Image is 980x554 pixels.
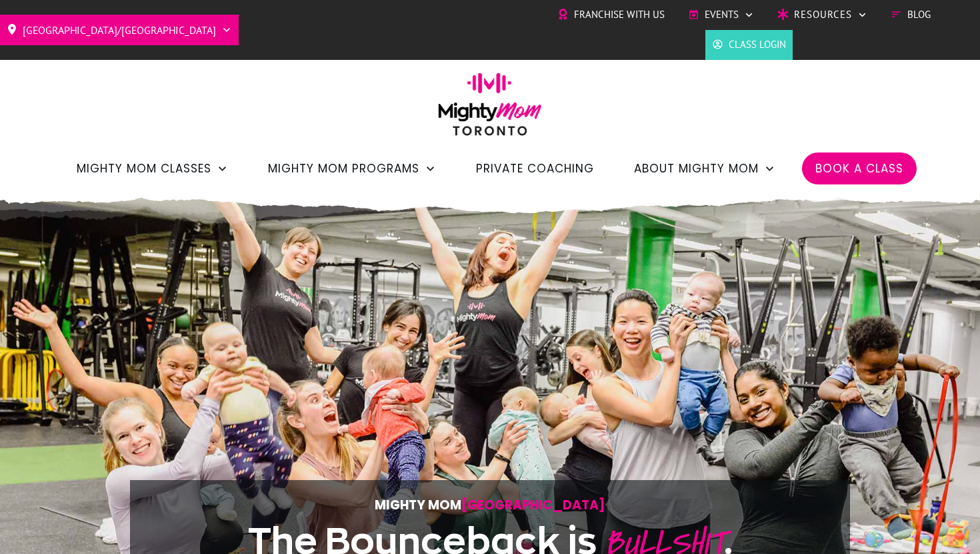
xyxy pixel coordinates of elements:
[77,157,228,180] a: Mighty Mom Classes
[907,5,931,25] span: Blog
[461,496,605,514] span: [GEOGRAPHIC_DATA]
[23,19,216,41] span: [GEOGRAPHIC_DATA]/[GEOGRAPHIC_DATA]
[705,5,739,25] span: Events
[476,157,594,180] a: Private Coaching
[891,5,931,25] a: Blog
[557,5,665,25] a: Franchise with Us
[268,157,419,180] span: Mighty Mom Programs
[574,5,665,25] span: Franchise with Us
[729,35,786,55] span: Class Login
[171,494,809,516] p: Mighty Mom
[268,157,436,180] a: Mighty Mom Programs
[815,157,903,180] a: Book a Class
[777,5,867,25] a: Resources
[634,157,759,180] span: About Mighty Mom
[77,157,211,180] span: Mighty Mom Classes
[431,73,549,145] img: mightymom-logo-toronto
[7,19,232,41] a: [GEOGRAPHIC_DATA]/[GEOGRAPHIC_DATA]
[712,35,786,55] a: Class Login
[794,5,852,25] span: Resources
[688,5,754,25] a: Events
[634,157,775,180] a: About Mighty Mom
